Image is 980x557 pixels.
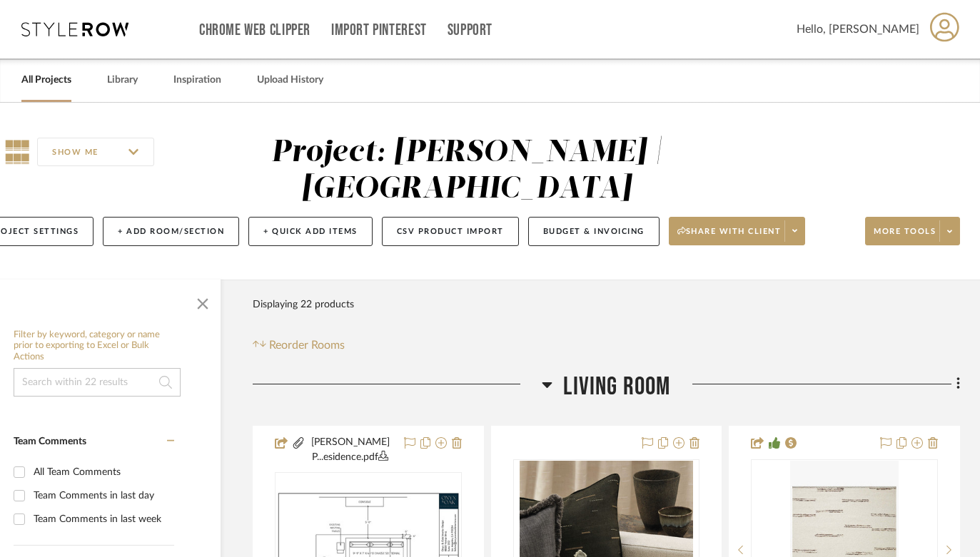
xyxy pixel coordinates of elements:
[382,217,519,246] button: CSV Product Import
[305,435,395,465] button: [PERSON_NAME] P...esidence.pdf
[669,217,806,245] button: Share with client
[874,226,936,247] span: More tools
[271,138,663,204] div: Project: [PERSON_NAME] | [GEOGRAPHIC_DATA]
[34,461,171,484] div: All Team Comments
[34,484,171,507] div: Team Comments in last day
[331,24,427,36] a: Import Pinterest
[34,508,171,531] div: Team Comments in last week
[257,71,323,90] a: Upload History
[107,71,138,90] a: Library
[865,217,960,245] button: More tools
[14,329,181,363] h6: Filter by keyword, category or name prior to exporting to Excel or Bulk Actions
[14,368,181,397] input: Search within 22 results
[14,436,86,446] span: Team Comments
[103,217,239,246] button: + Add Room/Section
[563,372,670,402] span: Living Room
[253,290,354,319] div: Displaying 22 products
[248,217,373,246] button: + Quick Add Items
[253,337,345,354] button: Reorder Rooms
[448,24,492,36] a: Support
[21,71,71,90] a: All Projects
[528,217,660,246] button: Budget & Invoicing
[797,21,919,38] span: Hello, [PERSON_NAME]
[173,71,221,90] a: Inspiration
[269,337,345,354] span: Reorder Rooms
[677,226,782,247] span: Share with client
[199,24,310,36] a: Chrome Web Clipper
[188,287,217,315] button: Close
